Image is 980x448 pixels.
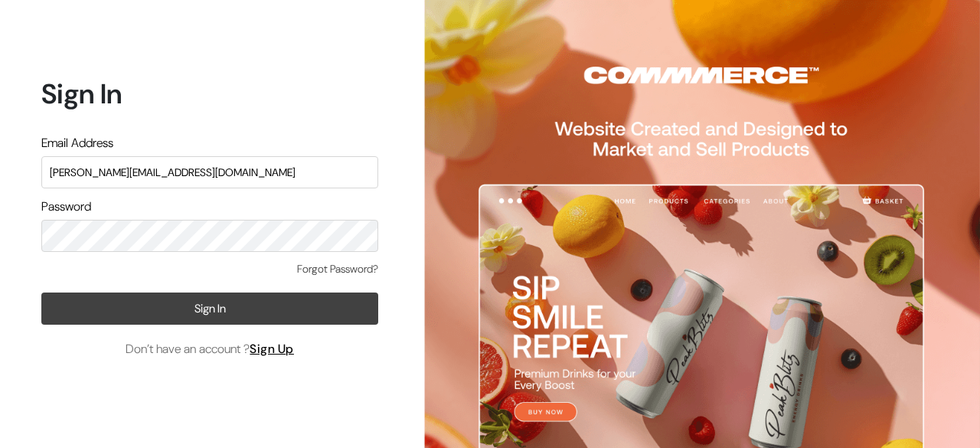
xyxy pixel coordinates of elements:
[250,341,294,357] a: Sign Up
[41,134,113,152] label: Email Address
[41,198,91,216] label: Password
[297,261,378,277] a: Forgot Password?
[41,293,378,325] button: Sign In
[126,340,294,358] span: Don’t have an account ?
[41,77,378,110] h1: Sign In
